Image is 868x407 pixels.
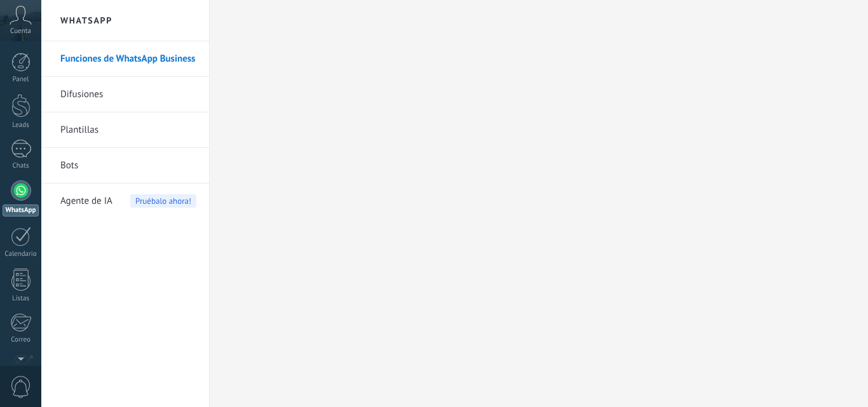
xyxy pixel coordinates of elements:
[41,112,209,148] li: Plantillas
[41,41,209,77] li: Funciones de WhatsApp Business
[3,204,39,217] div: WhatsApp
[3,250,39,258] div: Calendario
[3,76,39,84] div: Panel
[10,27,31,36] span: Cuenta
[60,112,196,148] a: Plantillas
[41,148,209,183] li: Bots
[3,162,39,170] div: Chats
[60,41,196,77] a: Funciones de WhatsApp Business
[41,183,209,218] li: Agente de IA
[60,183,112,219] span: Agente de IA
[60,148,196,183] a: Bots
[130,194,196,208] span: Pruébalo ahora!
[41,77,209,112] li: Difusiones
[3,121,39,130] div: Leads
[60,183,196,219] a: Agente de IAPruébalo ahora!
[60,77,196,112] a: Difusiones
[3,295,39,303] div: Listas
[3,336,39,344] div: Correo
